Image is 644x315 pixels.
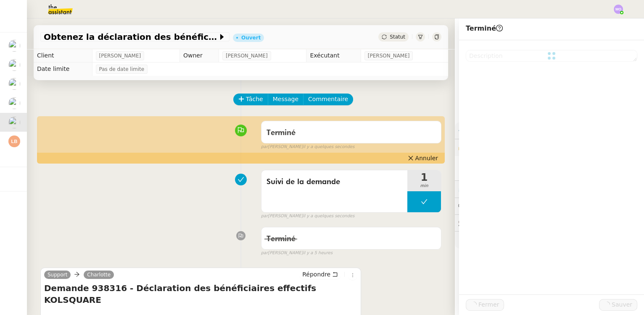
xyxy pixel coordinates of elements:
img: users%2FgeBNsgrICCWBxRbiuqfStKJvnT43%2Favatar%2F643e594d886881602413a30f_1666712378186.jpeg [8,117,20,128]
img: svg [8,135,20,147]
span: Annuler [415,154,438,162]
span: Suivi de la demande [267,176,402,188]
span: [PERSON_NAME] [368,52,410,60]
div: 🕵️Autres demandes en cours [455,215,644,231]
td: Exécutant [306,49,361,62]
img: svg [614,5,623,14]
span: Terminé [267,235,296,243]
small: [PERSON_NAME] [261,143,355,151]
span: Pas de date limite [99,65,145,73]
div: 🧴Autres [455,232,644,248]
button: Répondre [299,270,341,279]
div: ⚙️Procédures [455,122,644,139]
span: Message [273,94,298,104]
a: Charlotte [84,271,114,279]
img: users%2F2TyHGbgGwwZcFhdWHiwf3arjzPD2%2Favatar%2F1545394186276.jpeg [8,78,20,90]
span: par [261,250,268,257]
div: ⏲️Tâches 59:12 [455,181,644,197]
span: Terminé [466,24,503,32]
button: Tâche [233,94,268,105]
span: 🧴 [458,236,484,243]
img: users%2FutyFSk64t3XkVZvBICD9ZGkOt3Y2%2Favatar%2F51cb3b97-3a78-460b-81db-202cf2efb2f3 [8,97,20,109]
h4: Demande 938316 - Déclaration des bénéficiaires effectifs KOLSQUARE [44,282,357,306]
span: 🕵️ [458,219,548,226]
span: [PERSON_NAME] [226,52,268,60]
span: ⏲️ [458,185,520,192]
td: Owner [179,49,219,62]
span: il y a 5 heures [303,250,333,257]
span: par [261,143,268,151]
button: Annuler [404,154,441,163]
span: il y a quelques secondes [303,213,354,220]
span: par [261,213,268,220]
div: 💬Commentaires [455,198,644,214]
span: ⚙️ [458,126,502,135]
span: Obtenez la déclaration des bénéficiaires effectifs [44,33,218,41]
span: Terminé [267,129,296,137]
span: il y a quelques secondes [303,143,354,151]
span: 🔐 [458,143,513,152]
span: 💬 [458,203,512,209]
span: Tâche [246,94,263,104]
button: Message [268,94,304,105]
td: Client [34,49,92,62]
div: Ouvert [241,35,261,40]
span: min [407,182,441,190]
small: [PERSON_NAME] [261,250,333,257]
td: Date limite [34,62,92,76]
button: Commentaire [303,94,353,105]
div: 🔐Données client [455,139,644,156]
span: Répondre [302,270,330,279]
button: Sauver [599,299,637,311]
small: [PERSON_NAME] [261,213,355,220]
span: Commentaire [308,94,348,104]
img: users%2FfjlNmCTkLiVoA3HQjY3GA5JXGxb2%2Favatar%2Fstarofservice_97480retdsc0392.png [8,59,20,71]
button: Fermer [466,299,504,311]
span: [PERSON_NAME] [99,52,141,60]
a: Support [44,271,71,279]
span: Statut [390,34,405,40]
img: users%2FfjlNmCTkLiVoA3HQjY3GA5JXGxb2%2Favatar%2Fstarofservice_97480retdsc0392.png [8,40,20,52]
span: 1 [407,172,441,182]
